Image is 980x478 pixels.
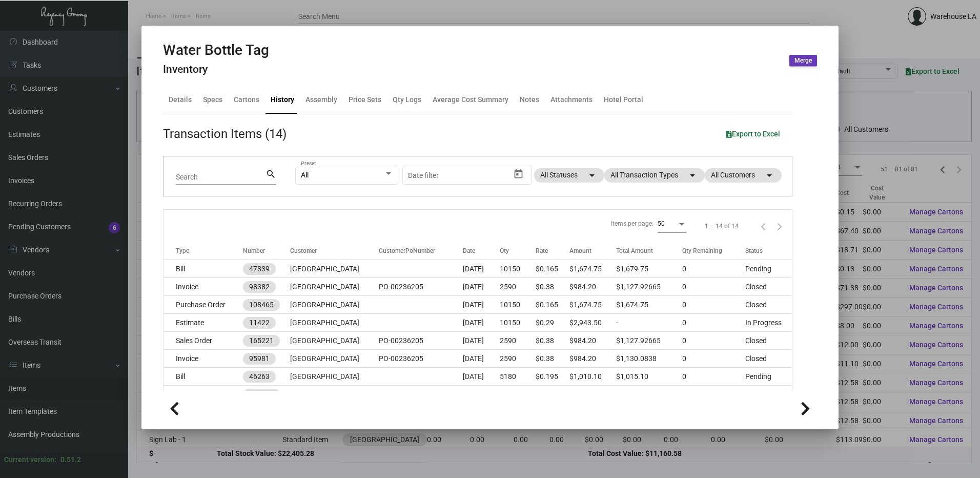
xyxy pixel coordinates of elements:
[520,94,539,105] div: Notes
[290,314,379,332] td: [GEOGRAPHIC_DATA]
[448,171,498,180] input: End date
[682,246,745,255] div: Qty Remaining
[349,94,381,105] div: Price Sets
[463,278,500,296] td: [DATE]
[290,246,379,255] div: Customer
[726,130,780,138] span: Export to Excel
[682,314,745,332] td: 0
[658,220,665,227] span: 50
[500,332,535,350] td: 2590
[745,332,792,350] td: Closed
[569,350,616,368] td: $984.20
[243,371,276,383] mat-chip: 46263
[569,368,616,386] td: $1,010.10
[164,368,243,386] td: Bill
[163,42,269,59] h2: Water Bottle Tag
[604,168,705,183] mat-chip: All Transaction Types
[682,350,745,368] td: 0
[500,314,535,332] td: 10150
[569,332,616,350] td: $984.20
[550,94,593,105] div: Attachments
[536,278,570,296] td: $0.38
[463,314,500,332] td: [DATE]
[500,246,535,255] div: Qty
[569,314,616,332] td: $2,943.50
[536,296,570,314] td: $0.165
[243,281,276,293] mat-chip: 98382
[616,260,682,278] td: $1,679.75
[163,63,269,76] h4: Inventory
[290,368,379,386] td: [GEOGRAPHIC_DATA]
[616,296,682,314] td: $1,674.75
[203,94,222,105] div: Specs
[164,332,243,350] td: Sales Order
[301,171,309,179] span: All
[682,296,745,314] td: 0
[290,350,379,368] td: [GEOGRAPHIC_DATA]
[536,386,570,404] td: $0.195
[616,246,653,255] div: Total Amount
[569,246,616,255] div: Amount
[243,246,290,255] div: Number
[511,166,527,182] button: Open calendar
[569,278,616,296] td: $984.20
[243,299,280,311] mat-chip: 108465
[616,314,682,332] td: -
[616,386,682,404] td: $1,010.10
[745,368,792,386] td: Pending
[534,168,604,183] mat-chip: All Statuses
[745,314,792,332] td: In Progress
[755,218,771,234] button: Previous page
[745,246,792,255] div: Status
[745,350,792,368] td: Closed
[682,278,745,296] td: 0
[379,278,463,296] td: PO-00236205
[290,386,379,404] td: [GEOGRAPHIC_DATA]
[393,94,421,105] div: Qty Logs
[243,263,276,275] mat-chip: 47839
[536,246,548,255] div: Rate
[616,350,682,368] td: $1,130.0838
[536,368,570,386] td: $0.195
[290,260,379,278] td: [GEOGRAPHIC_DATA]
[682,246,722,255] div: Qty Remaining
[745,386,792,404] td: Closed
[616,278,682,296] td: $1,127.92665
[379,246,463,255] div: CustomerPoNumber
[169,94,192,105] div: Details
[60,454,81,465] div: 0.51.2
[463,332,500,350] td: [DATE]
[745,260,792,278] td: Pending
[463,260,500,278] td: [DATE]
[164,260,243,278] td: Bill
[763,169,775,182] mat-icon: arrow_drop_down
[243,246,265,255] div: Number
[163,125,287,143] div: Transaction Items (14)
[771,218,788,234] button: Next page
[569,260,616,278] td: $1,674.75
[4,454,56,465] div: Current version:
[234,94,259,105] div: Cartons
[500,386,535,404] td: 5180
[176,246,243,255] div: Type
[794,56,812,65] span: Merge
[463,246,475,255] div: Date
[164,386,243,404] td: Purchase Order
[536,350,570,368] td: $0.38
[616,246,682,255] div: Total Amount
[536,246,570,255] div: Rate
[616,332,682,350] td: $1,127.92665
[745,296,792,314] td: Closed
[266,168,276,181] mat-icon: search
[604,94,643,105] div: Hotel Portal
[682,260,745,278] td: 0
[164,350,243,368] td: Invoice
[433,94,508,105] div: Average Cost Summary
[658,220,686,228] mat-select: Items per page:
[379,350,463,368] td: PO-00236205
[569,386,616,404] td: $1,010.10
[243,317,276,329] mat-chip: 11422
[682,368,745,386] td: 0
[616,368,682,386] td: $1,015.10
[682,332,745,350] td: 0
